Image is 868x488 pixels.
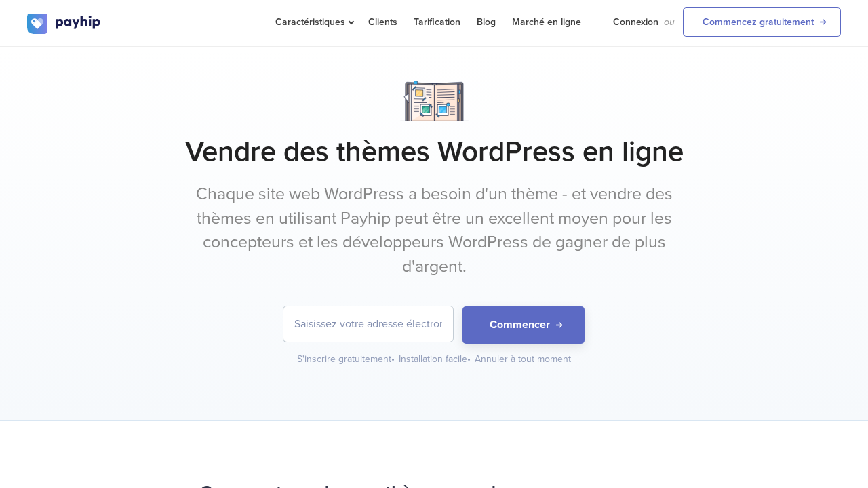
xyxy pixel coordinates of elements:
[399,352,472,366] div: Installation facile
[467,353,471,365] span: •
[180,182,688,279] p: Chaque site web WordPress a besoin d'un thème - et vendre des thèmes en utilisant Payhip peut êtr...
[462,306,585,344] button: Commencer
[275,16,352,28] span: Caractéristiques
[27,135,841,169] h1: Vendre des thèmes WordPress en ligne
[297,352,396,366] div: S'inscrire gratuitement
[283,306,453,342] input: Saisissez votre adresse électronique
[475,352,571,366] div: Annuler à tout moment
[400,81,469,121] img: Notebook.png
[391,353,395,365] span: •
[683,7,841,37] a: Commencez gratuitement
[27,14,102,34] img: logo.svg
